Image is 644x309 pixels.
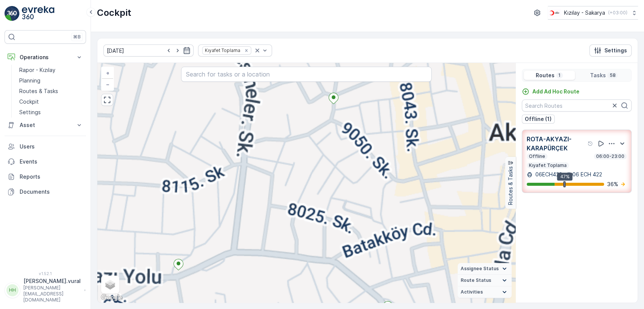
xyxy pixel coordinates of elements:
[5,50,86,65] button: Operations
[19,77,40,84] p: Planning
[528,153,546,159] p: Offline
[548,9,561,17] img: k%C4%B1z%C4%B1lay_DTAvauz.png
[5,6,20,21] img: logo
[16,86,86,96] a: Routes & Tasks
[19,66,55,74] p: Rapor - Kızılay
[99,293,124,303] a: Open this area in Google Maps (opens a new window)
[5,169,86,184] a: Reports
[16,75,86,86] a: Planning
[528,162,567,168] p: Kıyafet Toplama
[587,141,593,147] div: Help Tooltip Icon
[99,293,124,303] img: Google
[20,54,71,61] p: Operations
[564,9,605,17] p: Kızılay - Sakarya
[604,47,627,54] p: Settings
[19,87,58,95] p: Routes & Tasks
[461,277,491,283] span: Route Status
[5,154,86,169] a: Events
[607,181,618,188] p: 36 %
[507,167,514,205] p: Routes & Tasks
[572,171,602,178] p: 06 ECH 422
[16,107,86,118] a: Settings
[5,277,86,303] button: HH[PERSON_NAME].vural[PERSON_NAME][EMAIL_ADDRESS][DOMAIN_NAME]
[548,6,638,20] button: Kızılay - Sakarya(+03:00)
[16,65,86,75] a: Rapor - Kızılay
[106,81,110,87] span: −
[20,143,83,150] p: Users
[20,188,83,196] p: Documents
[525,115,552,123] p: Offline (1)
[22,6,54,21] img: logo_light-DOdMpM7g.png
[181,67,432,82] input: Search for tasks or a location
[536,72,555,79] p: Routes
[23,277,81,285] p: [PERSON_NAME].vural
[103,44,194,57] input: dd/mm/yyyy
[23,285,81,303] p: [PERSON_NAME][EMAIL_ADDRESS][DOMAIN_NAME]
[106,70,109,76] span: +
[5,184,86,199] a: Documents
[20,158,83,165] p: Events
[5,139,86,154] a: Users
[522,115,555,124] button: Offline (1)
[242,47,251,54] div: Remove Kıyafet Toplama
[102,79,113,90] a: Zoom Out
[461,266,499,272] span: Assignee Status
[522,99,632,112] input: Search Routes
[102,67,113,79] a: Zoom In
[458,286,512,298] summary: Activities
[16,96,86,107] a: Cockpit
[522,88,579,95] a: Add Ad Hoc Route
[527,135,586,153] p: ROTA-AKYAZI-KARAPÜRÇEK
[5,118,86,133] button: Asset
[203,47,241,54] div: Kıyafet Toplama
[6,284,18,296] div: HH
[558,72,561,78] p: 1
[458,275,512,286] summary: Route Status
[20,121,71,129] p: Asset
[97,7,131,19] p: Cockpit
[19,109,41,116] p: Settings
[458,263,512,275] summary: Assignee Status
[609,72,616,78] p: 58
[461,289,483,295] span: Activities
[557,173,572,181] div: 47%
[589,44,632,57] button: Settings
[73,34,81,40] p: ⌘B
[534,171,562,178] p: 06ECH422
[532,88,579,95] p: Add Ad Hoc Route
[595,153,625,159] p: 06:00-23:00
[20,173,83,181] p: Reports
[590,72,606,79] p: Tasks
[19,98,39,106] p: Cockpit
[5,271,86,276] span: v 1.52.1
[608,10,627,16] p: ( +03:00 )
[102,276,118,293] a: Layers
